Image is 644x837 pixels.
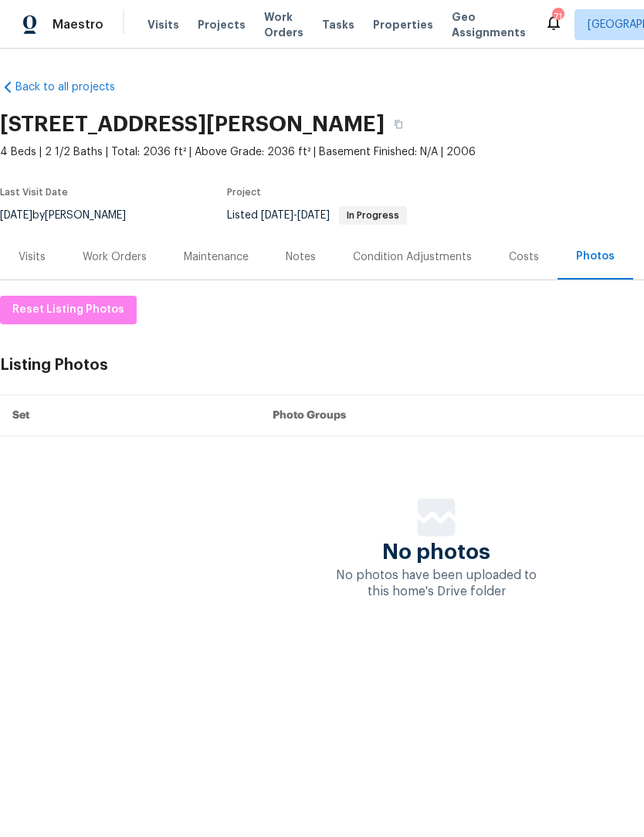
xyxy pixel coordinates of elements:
[509,249,539,265] div: Costs
[297,210,330,221] span: [DATE]
[227,188,261,197] span: Project
[336,569,537,598] span: No photos have been uploaded to this home's Drive folder
[12,300,124,320] span: Reset Listing Photos
[385,110,412,138] button: Copy Address
[576,249,615,264] div: Photos
[198,17,246,32] span: Projects
[322,19,354,30] span: Tasks
[261,210,293,221] span: [DATE]
[552,9,563,25] div: 71
[373,17,433,32] span: Properties
[382,544,490,560] span: No photos
[83,249,147,265] div: Work Orders
[341,211,405,220] span: In Progress
[184,249,249,265] div: Maintenance
[227,210,407,221] span: Listed
[261,210,330,221] span: -
[452,9,526,40] span: Geo Assignments
[264,9,303,40] span: Work Orders
[286,249,316,265] div: Notes
[147,17,179,32] span: Visits
[19,249,46,265] div: Visits
[53,17,103,32] span: Maestro
[353,249,472,265] div: Condition Adjustments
